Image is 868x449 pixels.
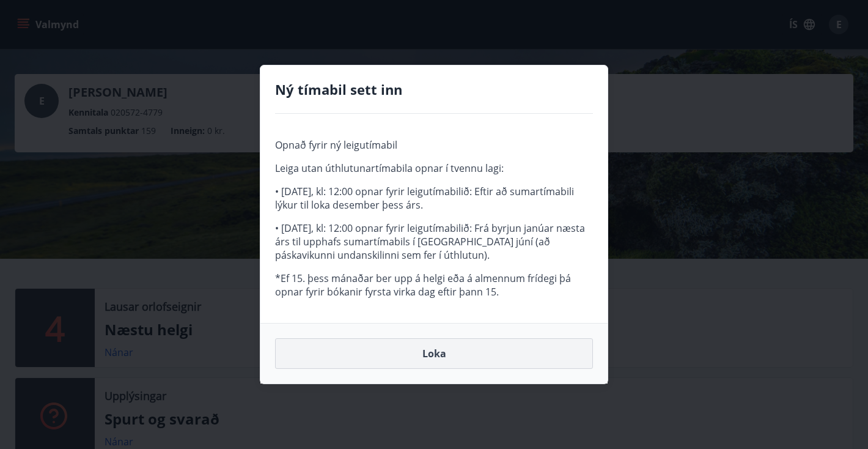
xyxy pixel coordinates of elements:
[275,161,593,175] p: Leiga utan úthlutunartímabila opnar í tvennu lagi:
[275,138,593,152] p: Opnað fyrir ný leigutímabil
[275,80,593,98] h4: Ný tímabil sett inn
[275,272,593,299] p: *Ef 15. þess mánaðar ber upp á helgi eða á almennum frídegi þá opnar fyrir bókanir fyrsta virka d...
[275,338,593,369] button: Loka
[275,221,593,262] p: • [DATE], kl: 12:00 opnar fyrir leigutímabilið: Frá byrjun janúar næsta árs til upphafs sumartíma...
[275,185,593,212] p: • [DATE], kl: 12:00 opnar fyrir leigutímabilið: Eftir að sumartímabili lýkur til loka desember þe...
